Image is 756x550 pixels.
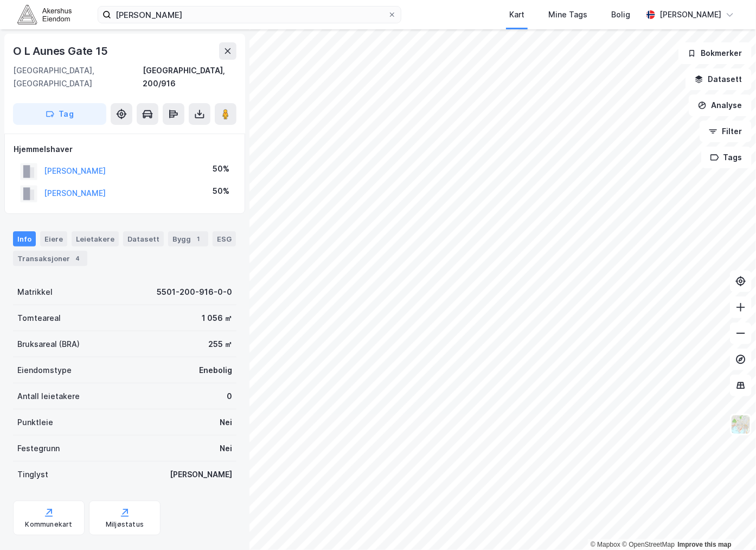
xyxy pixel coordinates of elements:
[123,231,164,246] div: Datasett
[702,498,756,550] div: Kontrollprogram for chat
[72,253,83,264] div: 4
[213,231,236,246] div: ESG
[157,286,232,299] div: 5501-200-916-0-0
[213,185,229,198] div: 50%
[678,42,752,64] button: Bokmerker
[678,541,732,548] a: Improve this map
[193,233,204,244] div: 1
[17,338,80,351] div: Bruksareal (BRA)
[208,338,232,351] div: 255 ㎡
[701,147,752,168] button: Tags
[611,8,630,21] div: Bolig
[700,121,752,142] button: Filter
[17,442,60,455] div: Festegrunn
[40,231,67,246] div: Eiere
[17,468,48,481] div: Tinglyst
[170,468,232,481] div: [PERSON_NAME]
[199,364,232,377] div: Enebolig
[689,94,752,116] button: Analyse
[168,231,208,246] div: Bygg
[17,312,61,325] div: Tomteareal
[227,390,232,403] div: 0
[220,416,232,429] div: Nei
[509,8,524,21] div: Kart
[111,7,388,23] input: Søk på adresse, matrikkel, gårdeiere, leietakere eller personer
[72,231,119,246] div: Leietakere
[685,68,752,90] button: Datasett
[591,541,620,548] a: Mapbox
[143,64,236,90] div: [GEOGRAPHIC_DATA], 200/916
[13,42,110,60] div: O L Aunes Gate 15
[220,442,232,455] div: Nei
[13,231,36,246] div: Info
[731,414,751,435] img: Z
[548,8,587,21] div: Mine Tags
[17,364,72,377] div: Eiendomstype
[25,520,72,529] div: Kommunekart
[14,143,236,156] div: Hjemmelshaver
[13,251,87,266] div: Transaksjoner
[17,416,53,429] div: Punktleie
[13,103,106,125] button: Tag
[17,390,80,403] div: Antall leietakere
[13,64,143,90] div: [GEOGRAPHIC_DATA], [GEOGRAPHIC_DATA]
[202,312,232,325] div: 1 056 ㎡
[17,286,53,299] div: Matrikkel
[659,8,721,21] div: [PERSON_NAME]
[622,541,675,548] a: OpenStreetMap
[106,520,144,529] div: Miljøstatus
[17,5,72,24] img: akershus-eiendom-logo.9091f326c980b4bce74ccdd9f866810c.svg
[213,162,229,175] div: 50%
[702,498,756,550] iframe: Chat Widget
